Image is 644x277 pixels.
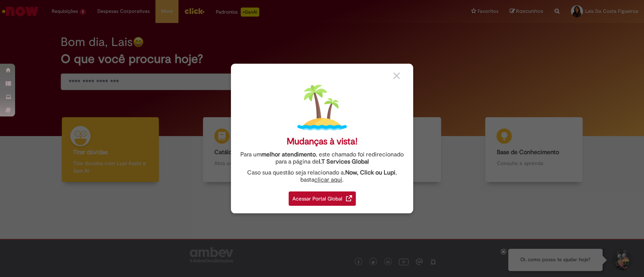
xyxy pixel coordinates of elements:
a: Acessar Portal Global [289,187,356,206]
a: I.T Services Global [319,154,369,165]
div: Acessar Portal Global [289,191,356,206]
div: Mudanças à vista! [287,136,358,147]
strong: .Now, Click ou Lupi [344,169,395,176]
strong: melhor atendimento [261,151,316,158]
div: Caso sua questão seja relacionado a , basta . [237,169,407,184]
a: clicar aqui [314,172,342,184]
img: close_button_grey.png [393,72,400,79]
div: Para um , este chamado foi redirecionado para a página de [237,151,407,165]
img: island.png [297,83,347,132]
img: redirect_link.png [346,195,352,201]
